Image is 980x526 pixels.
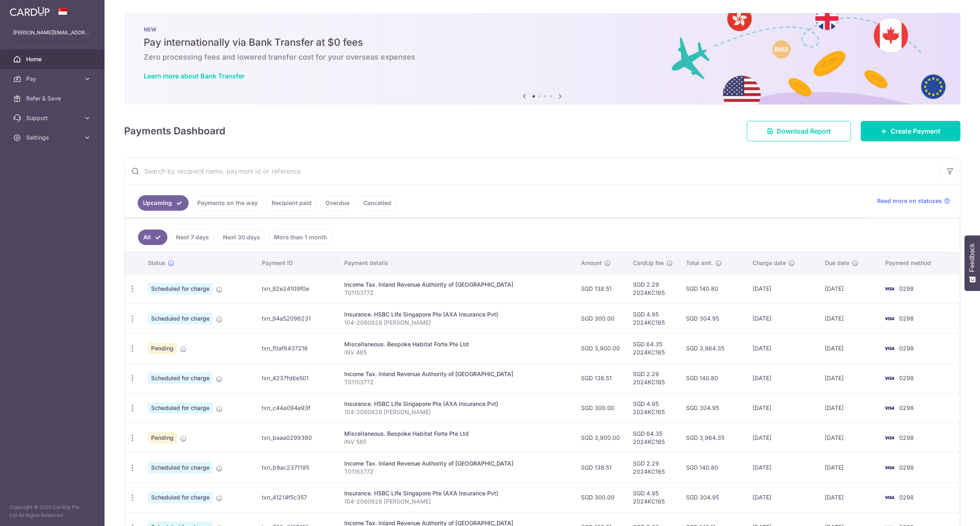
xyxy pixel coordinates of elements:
img: Bank transfer banner [124,13,960,105]
td: SGD 304.95 [679,393,746,423]
td: SGD 300.00 [575,303,626,333]
td: [DATE] [818,333,879,363]
td: txn_c44a094e93f [255,393,337,423]
td: SGD 300.00 [575,482,626,512]
td: SGD 140.80 [679,363,746,393]
img: CardUp [10,7,50,16]
span: Scheduled for charge [148,313,213,324]
td: SGD 3,964.35 [679,333,746,363]
div: Insurance. HSBC LIfe Singapore Pte (AXA Insurance Pvt) [344,310,568,319]
span: CardUp fee [633,259,664,267]
td: [DATE] [746,452,818,482]
a: Next 30 days [218,230,265,245]
td: SGD 2.29 2024KC165 [626,274,679,303]
button: Feedback - Show survey [964,235,980,291]
p: T0115377Z [344,289,568,297]
a: Download Report [747,121,851,141]
td: SGD 4.95 2024KC165 [626,393,679,423]
div: Miscellaneous. Bespoke Habitat Forte Pte Ltd [344,340,568,348]
a: More than 1 month [269,230,332,245]
td: [DATE] [746,482,818,512]
a: Learn more about Bank Transfer [144,72,245,80]
td: txn_b9ac2371195 [255,452,337,482]
span: Scheduled for charge [148,283,213,294]
img: Bank Card [881,373,898,383]
td: SGD 140.80 [679,274,746,303]
td: SGD 138.51 [575,452,626,482]
img: Bank Card [881,403,898,413]
span: Pending [148,432,177,444]
img: Bank Card [881,493,898,502]
div: Income Tax. Inland Revenue Authority of [GEOGRAPHIC_DATA] [344,459,568,468]
th: Payment details [338,252,575,274]
span: Total amt. [686,259,713,267]
p: T0115377Z [344,378,568,386]
span: 0298 [899,345,914,352]
span: Amount [581,259,602,267]
span: Pending [148,343,177,354]
div: Insurance. HSBC LIfe Singapore Pte (AXA Insurance Pvt) [344,400,568,408]
td: txn_41214f5c357 [255,482,337,512]
td: SGD 304.95 [679,303,746,333]
img: Bank Card [881,433,898,443]
a: All [138,230,167,245]
span: Home [26,55,80,63]
td: SGD 4.95 2024KC165 [626,482,679,512]
td: SGD 2.29 2024KC165 [626,452,679,482]
span: 0298 [899,404,914,411]
a: Cancelled [358,195,396,211]
span: Scheduled for charge [148,402,213,414]
h5: Pay internationally via Bank Transfer at $0 fees [144,36,941,49]
a: Read more on statuses [877,197,950,205]
p: 104-2080828 [PERSON_NAME] [344,497,568,506]
span: 0298 [899,374,914,381]
a: Next 7 days [171,230,214,245]
span: 0298 [899,434,914,441]
span: Download Report [777,126,831,136]
span: Feedback [969,243,976,272]
td: [DATE] [746,393,818,423]
span: Read more on statuses [877,197,942,205]
div: Income Tax. Inland Revenue Authority of [GEOGRAPHIC_DATA] [344,370,568,378]
span: Charge date [753,259,786,267]
h4: Payments Dashboard [124,124,225,138]
th: Payment ID [255,252,337,274]
span: 0298 [899,464,914,471]
a: Payments on the way [192,195,263,211]
a: Upcoming [138,195,189,211]
td: SGD 138.51 [575,274,626,303]
th: Payment method [879,252,960,274]
td: SGD 3,964.35 [679,423,746,452]
td: SGD 300.00 [575,393,626,423]
span: Scheduled for charge [148,462,213,473]
span: Due date [825,259,849,267]
span: 0298 [899,494,914,501]
td: [DATE] [818,482,879,512]
p: T0115377Z [344,468,568,476]
td: txn_baaa0299380 [255,423,337,452]
td: [DATE] [818,303,879,333]
p: INV 465 [344,348,568,357]
td: SGD 3,900.00 [575,423,626,452]
td: txn_f0af8437216 [255,333,337,363]
p: 104-2080828 [PERSON_NAME] [344,319,568,327]
a: Overdue [320,195,355,211]
span: Settings [26,134,80,142]
h6: Zero processing fees and lowered transfer cost for your overseas expenses [144,52,941,62]
td: SGD 3,900.00 [575,333,626,363]
td: SGD 64.35 2024KC165 [626,333,679,363]
span: Pay [26,75,80,83]
td: SGD 4.95 2024KC165 [626,303,679,333]
p: [PERSON_NAME][EMAIL_ADDRESS][DOMAIN_NAME] [13,29,91,37]
input: Search by recipient name, payment id or reference [125,158,940,184]
img: Bank Card [881,314,898,323]
td: SGD 2.29 2024KC165 [626,363,679,393]
a: Create Payment [861,121,960,141]
td: [DATE] [818,452,879,482]
img: Bank Card [881,463,898,473]
td: SGD 304.95 [679,482,746,512]
div: Miscellaneous. Bespoke Habitat Forte Pte Ltd [344,430,568,438]
p: INV 585 [344,438,568,446]
img: Bank Card [881,343,898,353]
td: SGD 140.80 [679,452,746,482]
